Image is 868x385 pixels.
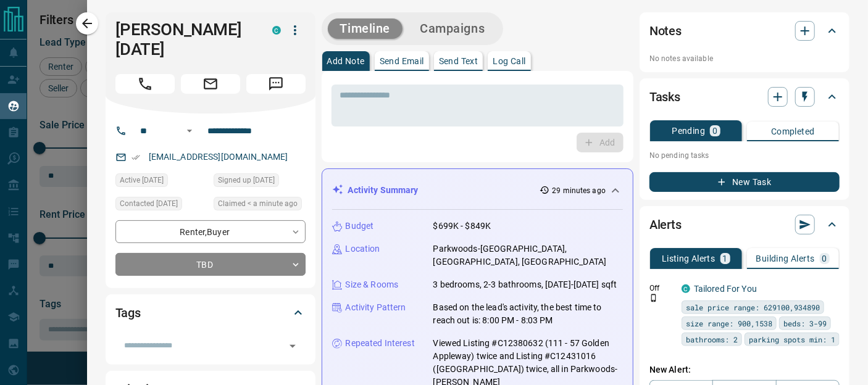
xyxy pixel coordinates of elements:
p: Parkwoods-[GEOGRAPHIC_DATA], [GEOGRAPHIC_DATA], [GEOGRAPHIC_DATA] [433,242,623,268]
svg: Push Notification Only [649,294,658,302]
button: Campaigns [407,19,497,39]
div: Wed Nov 11 2020 [115,197,207,214]
div: Mon Oct 19 2020 [214,173,306,191]
span: Call [115,74,175,94]
p: Log Call [493,57,525,65]
div: Tasks [649,82,840,112]
p: Location [346,242,380,255]
span: Claimed < a minute ago [218,197,298,210]
p: Activity Summary [348,184,419,197]
div: Tags [115,298,306,328]
p: Listing Alerts [662,254,716,263]
span: beds: 3-99 [783,317,827,329]
p: Send Email [380,57,424,65]
span: parking spots min: 1 [749,333,835,346]
div: Alerts [649,210,840,239]
span: bathrooms: 2 [686,333,738,346]
button: Open [182,123,197,138]
a: Tailored For You [694,284,757,294]
span: Email [181,74,240,94]
p: Off [649,283,674,294]
p: New Alert: [649,363,840,376]
p: Size & Rooms [346,278,399,291]
h2: Alerts [649,215,682,234]
h2: Tags [115,303,141,323]
span: size range: 900,1538 [686,317,772,329]
p: Activity Pattern [346,301,406,314]
div: Notes [649,16,840,46]
p: 3 bedrooms, 2-3 bathrooms, [DATE]-[DATE] sqft [433,278,617,291]
h1: [PERSON_NAME][DATE] [115,20,254,59]
button: Open [284,337,301,355]
p: Based on the lead's activity, the best time to reach out is: 8:00 PM - 8:03 PM [433,301,623,327]
span: sale price range: 629100,934890 [686,301,820,313]
p: No pending tasks [649,146,840,165]
p: 0 [712,126,717,135]
span: Signed up [DATE] [218,174,275,186]
span: Active [DATE] [120,174,164,186]
p: No notes available [649,53,840,64]
p: Completed [771,127,815,136]
div: condos.ca [682,284,690,293]
p: Pending [672,126,705,135]
div: Tue Oct 14 2025 [214,197,306,214]
h2: Notes [649,21,682,41]
p: 29 minutes ago [552,185,606,196]
p: Repeated Interest [346,337,415,350]
div: Wed Oct 01 2025 [115,173,207,191]
p: 1 [723,254,728,263]
p: Add Note [327,57,365,65]
button: New Task [649,172,840,192]
a: [EMAIL_ADDRESS][DOMAIN_NAME] [149,152,288,162]
div: TBD [115,253,306,276]
p: $699K - $849K [433,220,491,233]
p: Budget [346,220,374,233]
div: Activity Summary29 minutes ago [332,179,623,202]
div: Renter , Buyer [115,220,306,243]
svg: Email Verified [131,153,140,162]
p: Send Text [439,57,478,65]
h2: Tasks [649,87,680,107]
div: condos.ca [272,26,281,35]
button: Timeline [328,19,403,39]
p: Building Alerts [756,254,815,263]
span: Message [246,74,306,94]
span: Contacted [DATE] [120,197,178,210]
p: 0 [822,254,827,263]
